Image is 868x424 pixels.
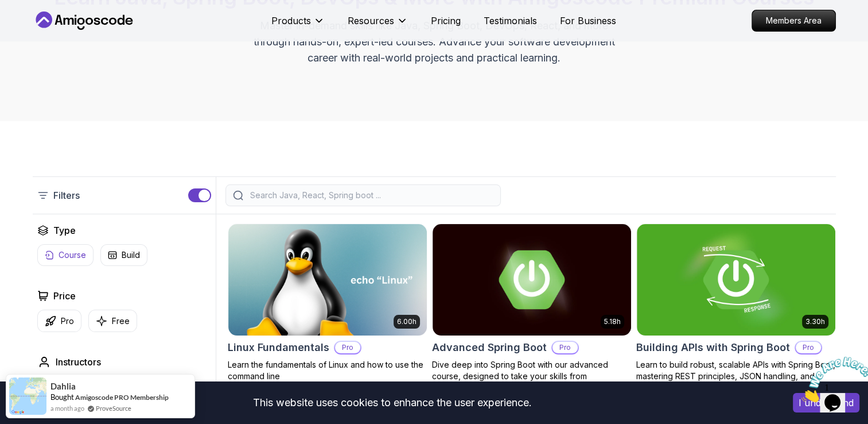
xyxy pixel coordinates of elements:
p: 5.18h [604,317,621,326]
button: Products [271,14,325,37]
p: Pro [335,342,360,353]
h2: Advanced Spring Boot [432,340,547,356]
p: Pro [552,342,578,353]
p: Filters [53,188,80,202]
a: Pricing [431,14,461,28]
p: Dive deep into Spring Boot with our advanced course, designed to take your skills from intermedia... [432,359,632,394]
p: Build [122,249,140,261]
button: Accept cookies [793,393,859,413]
h2: Building APIs with Spring Boot [636,340,790,356]
h2: Price [53,289,76,303]
a: For Business [560,14,616,28]
img: Advanced Spring Boot card [433,224,631,336]
div: This website uses cookies to enhance the user experience. [9,390,776,415]
input: Search Java, React, Spring boot ... [248,190,493,201]
a: ProveSource [96,403,131,413]
a: Advanced Spring Boot card5.18hAdvanced Spring BootProDive deep into Spring Boot with our advanced... [432,223,632,394]
img: provesource social proof notification image [9,377,46,415]
p: Resources [348,14,394,28]
p: Course [59,249,86,261]
p: Pro [796,342,821,353]
p: 3.30h [805,317,825,326]
iframe: chat widget [797,352,868,407]
p: Master in-demand skills like Java, Spring Boot, DevOps, React, and more through hands-on, expert-... [242,18,627,66]
p: Learn the fundamentals of Linux and how to use the command line [228,359,427,382]
button: Resources [348,14,408,37]
p: Learn to build robust, scalable APIs with Spring Boot, mastering REST principles, JSON handling, ... [636,359,836,394]
p: Pro [61,315,74,327]
p: Free [112,315,130,327]
p: Products [271,14,311,28]
span: a month ago [50,403,84,413]
h2: Type [53,223,76,237]
button: Course [37,244,94,266]
a: Building APIs with Spring Boot card3.30hBuilding APIs with Spring BootProLearn to build robust, s... [636,223,836,394]
img: Chat attention grabber [5,5,76,50]
button: Build [100,244,147,266]
a: Members Area [752,10,836,32]
a: Linux Fundamentals card6.00hLinux FundamentalsProLearn the fundamentals of Linux and how to use t... [228,223,427,382]
p: Members Area [752,10,835,31]
h2: Instructors [56,355,101,369]
img: Linux Fundamentals card [228,224,427,336]
span: 1 [5,5,9,14]
p: 6.00h [397,317,417,326]
img: Building APIs with Spring Boot card [637,224,835,336]
button: Pro [37,310,81,332]
span: Dahlia [50,381,76,391]
button: Free [88,310,137,332]
a: Amigoscode PRO Membership [75,393,169,402]
h2: Linux Fundamentals [228,340,329,356]
a: Testimonials [484,14,537,28]
span: Bought [50,392,74,402]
